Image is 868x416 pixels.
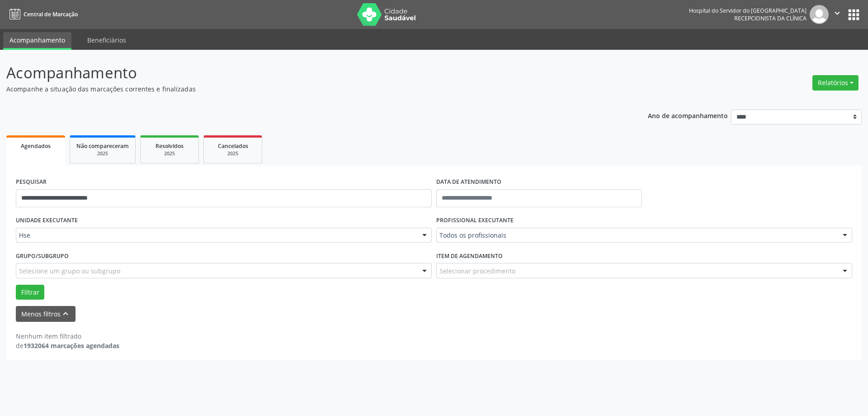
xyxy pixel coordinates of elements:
[734,14,807,22] span: Recepcionista da clínica
[436,214,514,228] label: PROFISSIONAL EXECUTANTE
[218,142,248,150] span: Cancelados
[832,8,842,18] i: 
[210,150,255,157] div: 2025
[76,142,129,150] span: Não compareceram
[61,309,71,319] i: keyboard_arrow_up
[829,5,846,24] button: 
[147,150,192,157] div: 2025
[76,150,129,157] div: 2025
[439,231,834,240] span: Todos os profissionais
[846,7,862,23] button: apps
[156,142,184,150] span: Resolvidos
[16,285,44,300] button: Filtrar
[16,306,75,322] button: Menos filtroskeyboard_arrow_up
[16,331,119,341] div: Nenhum item filtrado
[812,75,859,91] button: Relatórios
[3,32,71,50] a: Acompanhamento
[6,84,605,94] p: Acompanhe a situação das marcações correntes e finalizadas
[439,266,515,276] span: Selecionar procedimento
[16,341,119,350] div: de
[6,62,605,84] p: Acompanhamento
[24,341,119,350] strong: 1932064 marcações agendadas
[436,249,503,263] label: Item de agendamento
[21,142,51,150] span: Agendados
[81,32,132,48] a: Beneficiários
[648,110,728,121] p: Ano de acompanhamento
[16,175,47,189] label: PESQUISAR
[689,7,807,14] div: Hospital do Servidor do [GEOGRAPHIC_DATA]
[19,231,413,240] span: Hse
[436,175,501,189] label: DATA DE ATENDIMENTO
[16,214,78,228] label: UNIDADE EXECUTANTE
[24,10,78,18] span: Central de Marcação
[810,5,829,24] img: img
[19,266,120,276] span: Selecione um grupo ou subgrupo
[6,7,78,22] a: Central de Marcação
[16,249,69,263] label: Grupo/Subgrupo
